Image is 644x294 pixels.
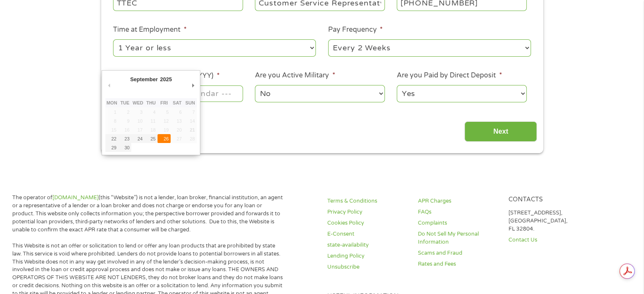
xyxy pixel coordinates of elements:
[173,100,182,105] abbr: Saturday
[159,74,173,85] div: 2025
[508,196,589,204] h4: Contacts
[105,80,113,91] button: Previous Month
[508,236,589,244] a: Contact Us
[105,134,119,143] button: 22
[146,100,156,105] abbr: Thursday
[120,100,130,105] abbr: Tuesday
[189,80,197,91] button: Next Month
[113,25,186,34] label: Time at Employment
[464,121,537,142] input: Next
[255,71,335,80] label: Are you Active Military
[328,25,383,34] label: Pay Frequency
[418,197,498,205] a: APR Charges
[327,197,408,205] a: Terms & Conditions
[160,100,168,105] abbr: Friday
[327,208,408,216] a: Privacy Policy
[53,194,99,201] a: [DOMAIN_NAME]
[418,208,498,216] a: FAQs
[119,134,132,143] button: 23
[107,100,117,105] abbr: Monday
[327,252,408,260] a: Lending Policy
[327,241,408,249] a: state-availability
[119,143,132,152] button: 30
[12,194,284,234] p: The operator of (this “Website”) is not a lender, loan broker, financial institution, an agent or...
[508,209,589,233] p: [STREET_ADDRESS], [GEOGRAPHIC_DATA], FL 32804.
[327,263,408,271] a: Unsubscribe
[144,134,158,143] button: 25
[418,260,498,268] a: Rates and Fees
[397,71,502,80] label: Are you Paid by Direct Deposit
[105,143,119,152] button: 29
[131,134,144,143] button: 24
[418,219,498,227] a: Complaints
[418,249,498,257] a: Scams and Fraud
[418,230,498,246] a: Do Not Sell My Personal Information
[185,100,195,105] abbr: Sunday
[327,219,408,227] a: Cookies Policy
[158,134,171,143] button: 26
[133,100,143,105] abbr: Wednesday
[327,230,408,238] a: E-Consent
[129,74,159,85] div: September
